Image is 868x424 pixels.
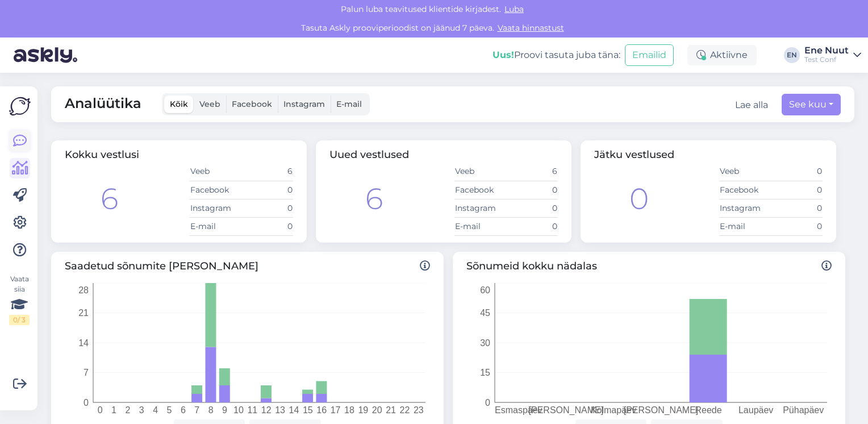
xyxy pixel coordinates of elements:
button: Emailid [625,44,674,66]
td: 0 [241,199,293,217]
tspan: 30 [480,338,490,347]
tspan: 17 [331,405,341,415]
tspan: 6 [181,405,186,415]
span: Uued vestlused [329,148,409,161]
tspan: 5 [167,405,172,415]
tspan: [PERSON_NAME] [529,405,604,415]
td: 0 [771,163,823,181]
a: Vaata hinnastust [494,23,567,33]
tspan: 20 [372,405,382,415]
td: 0 [506,217,558,235]
div: EN [784,47,800,63]
tspan: 15 [303,405,313,415]
span: Kokku vestlusi [65,148,139,161]
td: 6 [506,163,558,181]
span: Saadetud sõnumite [PERSON_NAME] [65,259,430,274]
tspan: 23 [414,405,424,415]
td: E-mail [454,217,506,235]
div: Aktiivne [687,45,757,65]
tspan: 12 [261,405,272,415]
td: Instagram [719,199,771,217]
tspan: 18 [344,405,354,415]
tspan: 2 [125,405,130,415]
td: Instagram [454,199,506,217]
td: 0 [771,199,823,217]
span: Jätku vestlused [594,148,674,161]
div: 0 / 3 [9,315,30,325]
tspan: [PERSON_NAME] [624,405,699,415]
tspan: Pühapäev [783,405,824,415]
tspan: Laupäev [738,405,773,415]
tspan: 14 [78,338,89,347]
button: Lae alla [735,98,768,112]
div: 0 [629,177,649,221]
tspan: 15 [480,368,490,377]
span: Analüütika [65,93,141,115]
tspan: 0 [84,397,89,407]
tspan: 10 [233,405,244,415]
tspan: 3 [139,405,144,415]
td: Facebook [719,181,771,199]
td: 0 [241,217,293,235]
div: Test Conf [804,55,849,64]
td: Veeb [719,163,771,181]
span: Sõnumeid kokku nädalas [466,259,832,274]
td: Facebook [190,181,241,199]
tspan: 9 [222,405,227,415]
tspan: 7 [194,405,199,415]
div: Proovi tasuta juba täna: [493,48,620,62]
div: Ene Nuut [804,46,849,55]
tspan: 21 [78,308,89,318]
img: Askly Logo [9,95,31,117]
tspan: 0 [485,397,490,407]
td: Veeb [454,163,506,181]
div: 6 [365,177,383,221]
span: Facebook [232,99,272,109]
div: Vaata siia [9,274,30,325]
td: E-mail [190,217,241,235]
tspan: Esmaspäev [495,405,542,415]
td: Veeb [190,163,241,181]
span: Kõik [170,99,188,109]
tspan: 60 [480,285,490,294]
td: Instagram [190,199,241,217]
tspan: 4 [153,405,158,415]
tspan: 13 [275,405,285,415]
td: E-mail [719,217,771,235]
tspan: 45 [480,308,490,318]
span: E-mail [336,99,362,109]
td: 0 [771,181,823,199]
tspan: 8 [208,405,214,415]
button: See kuu [782,94,841,115]
td: 0 [506,199,558,217]
tspan: Reede [695,405,721,415]
span: Instagram [283,99,325,109]
td: 6 [241,163,293,181]
tspan: 7 [84,368,89,377]
tspan: 28 [78,285,89,294]
div: 6 [101,177,118,221]
a: Ene NuutTest Conf [804,46,861,64]
tspan: 1 [111,405,116,415]
tspan: 19 [358,405,368,415]
td: 0 [506,181,558,199]
b: Uus! [493,49,514,60]
td: Facebook [454,181,506,199]
tspan: 21 [386,405,396,415]
tspan: 0 [98,405,103,415]
tspan: 11 [247,405,257,415]
tspan: 16 [316,405,327,415]
tspan: 14 [289,405,299,415]
td: 0 [241,181,293,199]
tspan: 22 [400,405,410,415]
td: 0 [771,217,823,235]
span: Veeb [199,99,220,109]
span: Luba [501,4,527,14]
tspan: Kolmapäev [591,405,636,415]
